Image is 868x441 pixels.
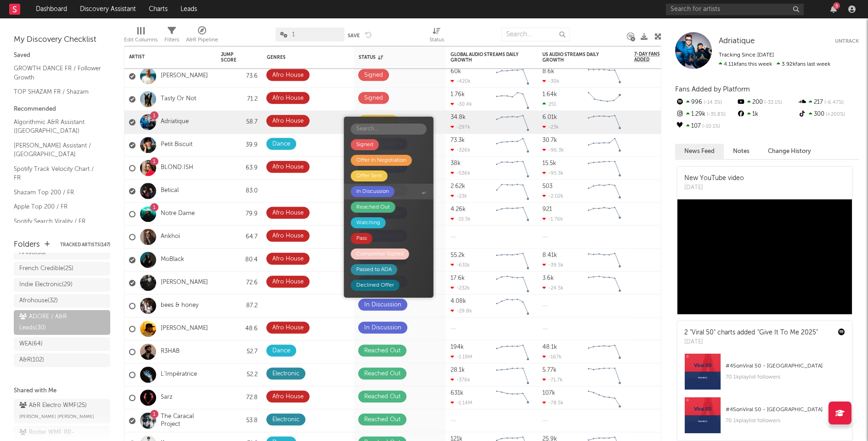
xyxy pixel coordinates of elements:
[542,160,556,166] div: 15.5k
[542,137,557,143] div: 30.7k
[19,355,44,366] div: A&R ( 102 )
[675,120,736,132] div: 107
[542,101,556,107] div: 251
[14,239,40,250] div: Folders
[726,361,845,372] div: # 45 on Viral 50 - [GEOGRAPHIC_DATA]
[835,37,859,46] button: Untrack
[161,325,208,333] a: [PERSON_NAME]
[666,4,804,15] input: Search for artists
[451,78,471,84] div: -420k
[584,340,625,363] svg: Chart title
[451,285,470,291] div: -232k
[542,252,557,258] div: 8.41k
[451,367,465,373] div: 28.1k
[124,34,158,45] div: Edit Columns
[823,100,844,105] span: -6.47 %
[14,50,110,61] div: Saved
[451,91,465,97] div: 1.76k
[14,87,101,97] a: TOP SHAZAM FR / Shazam
[451,344,464,350] div: 194k
[14,337,110,351] a: WEA(64)
[14,353,110,367] a: A&R(102)
[161,141,192,149] a: Petit Biscuit
[161,210,195,218] a: Notre Dame
[221,232,258,243] div: 64.7
[451,170,470,176] div: -536k
[14,34,110,45] div: My Discovery Checklist
[14,187,101,198] a: Shazam Top 200 / FR
[221,300,258,311] div: 87.2
[272,277,304,288] div: Afro House
[677,397,852,441] a: #45onViral 50 - [GEOGRAPHIC_DATA]70.1kplaylist followers
[726,372,845,383] div: 70.1k playlist followers
[584,157,625,180] svg: Chart title
[492,271,533,294] svg: Chart title
[675,144,724,159] button: News Feed
[364,116,392,127] div: Offer Sent
[221,117,258,128] div: 58.7
[451,275,465,281] div: 17.6k
[14,385,110,396] div: Shared with Me
[451,160,461,166] div: 38k
[451,101,472,107] div: -30.4k
[451,137,465,143] div: 73.3k
[356,155,406,166] div: Offer In Negotiation
[364,414,400,425] div: Reached Out
[221,209,258,220] div: 79.9
[702,100,722,105] span: -14.3 %
[161,233,180,241] a: Ankhoï
[492,134,533,157] svg: Chart title
[492,111,533,134] svg: Chart title
[542,68,554,74] div: 8.6k
[492,88,533,111] svg: Chart title
[19,295,58,306] div: Afrohouse ( 32 )
[719,52,774,58] span: Tracking Since: [DATE]
[542,354,562,360] div: -167k
[492,65,533,88] svg: Chart title
[14,216,101,226] a: Spotify Search Virality / FR
[14,278,110,292] a: Indie Electronic(29)
[161,394,173,401] a: Sarz
[542,91,557,97] div: 1.64k
[356,280,394,291] div: Declined Offer
[221,163,258,174] div: 63.9
[542,193,564,199] div: -2.02k
[356,139,373,150] div: Signed
[129,54,198,60] div: Artist
[221,392,258,403] div: 72.8
[356,186,389,197] div: In Discussion
[542,262,564,268] div: -39.5k
[272,93,304,104] div: Afro House
[221,277,258,288] div: 72.6
[763,100,782,105] span: -33.1 %
[161,95,196,103] a: Tasty Or Not
[757,329,818,336] a: "Give It To Me 2025"
[267,55,327,60] div: Genres
[272,116,304,127] div: Afro House
[164,34,179,45] div: Filters
[451,124,470,130] div: -297k
[221,71,258,82] div: 73.6
[364,345,400,356] div: Reached Out
[798,96,859,108] div: 217
[14,104,110,115] div: Recommended
[359,55,418,60] div: Status
[19,279,73,290] div: Indie Electronic ( 29 )
[221,52,244,63] div: Jump Score
[542,114,557,120] div: 6.01k
[542,377,563,383] div: -71.7k
[634,51,671,62] span: 7-Day Fans Added
[584,363,625,386] svg: Chart title
[684,183,744,192] div: [DATE]
[14,141,101,159] a: [PERSON_NAME] Assistant / [GEOGRAPHIC_DATA]
[684,328,818,338] div: 2 "Viral 50" charts added
[675,108,736,120] div: 1.29k
[14,294,110,308] a: Afrohouse(32)
[542,285,564,291] div: -24.5k
[364,368,400,379] div: Reached Out
[451,52,519,63] div: Global Audio Streams Daily Growth
[584,88,625,111] svg: Chart title
[451,262,470,268] div: -631k
[701,124,720,129] span: -10.1 %
[677,353,852,397] a: #45onViral 50 - [GEOGRAPHIC_DATA]70.1kplaylist followers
